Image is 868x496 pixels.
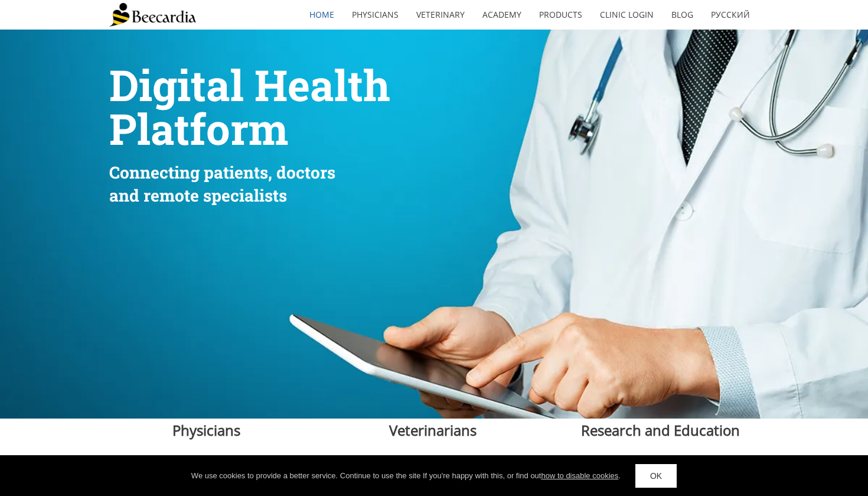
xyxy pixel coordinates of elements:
span: Connecting patients, doctors [109,161,335,183]
a: Products [530,1,591,28]
a: how to disable cookies [541,471,618,480]
span: Platform [109,101,288,157]
span: Physicians [172,420,240,440]
a: Clinic Login [591,1,663,28]
span: Veterinarians [389,420,477,440]
a: Veterinary [407,1,474,28]
a: Academy [474,1,530,28]
img: Beecardia [109,3,196,27]
a: Physicians [343,1,407,28]
span: and remote specialists [109,184,287,206]
a: Русский [702,1,759,28]
div: We use cookies to provide a better service. Continue to use the site If you're happy with this, o... [191,470,621,482]
a: home [301,1,343,28]
span: Research and Education [581,420,740,440]
span: Digital Health [109,57,390,113]
a: OK [635,464,677,488]
a: Blog [663,1,702,28]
